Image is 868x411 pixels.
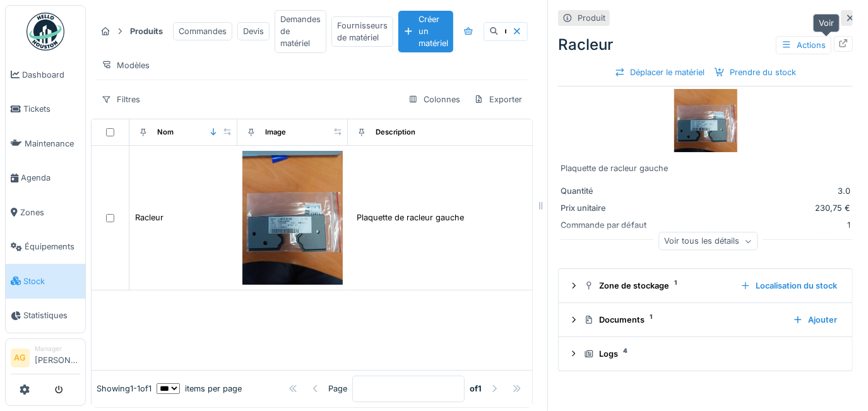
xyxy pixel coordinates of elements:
div: Modèles [96,56,155,74]
a: Équipements [6,230,85,265]
summary: Documents1Ajouter [564,308,847,331]
div: Prendre du stock [710,64,801,81]
div: Demandes de matériel [275,10,326,53]
div: Voir tous les détails [658,232,758,251]
div: Fournisseurs de matériel [331,16,393,47]
div: 1 [660,219,850,231]
a: AG Manager[PERSON_NAME] [11,344,80,374]
span: Stock [23,275,80,287]
div: Devis [237,22,270,40]
div: Documents [584,314,783,326]
div: Exporter [468,90,528,109]
summary: Logs4 [564,342,847,366]
span: Maintenance [25,138,80,150]
div: Zone de stockage [584,280,730,292]
div: Actions [776,36,831,54]
a: Statistiques [6,299,85,333]
a: Stock [6,264,85,299]
a: Dashboard [6,57,85,92]
div: Racleur [558,33,853,56]
div: Manager [35,344,80,354]
div: Filtres [96,90,146,109]
li: AG [11,348,30,367]
div: Déplacer le matériel [610,64,710,81]
div: Plaquette de racleur gauche [357,211,464,223]
div: Localisation du stock [735,277,842,294]
div: Racleur [135,211,163,223]
div: Image [265,127,286,138]
li: [PERSON_NAME] [35,344,80,371]
div: Plaquette de racleur gauche [561,162,850,174]
span: Agenda [21,172,80,184]
div: Ajouter [788,311,842,328]
div: 230,75 € [660,202,850,214]
img: Badge_color-CXgf-gQk.svg [27,13,64,51]
div: Commandes [173,22,232,40]
div: Showing 1 - 1 of 1 [97,383,152,395]
div: Voir [813,14,840,32]
div: Quantité [561,185,655,197]
div: Logs [584,348,837,360]
div: Page [328,383,347,395]
a: Zones [6,195,85,230]
summary: Zone de stockage1Localisation du stock [564,274,847,297]
span: Zones [20,206,80,218]
span: Dashboard [22,69,80,81]
div: 3.0 [660,185,850,197]
span: Équipements [25,241,80,253]
a: Maintenance [6,126,85,161]
span: Statistiques [23,309,80,321]
div: items per page [157,383,242,395]
img: Racleur [674,89,737,152]
strong: of 1 [470,383,482,395]
img: Racleur [242,151,343,285]
div: Colonnes [403,90,466,109]
div: Description [376,127,415,138]
div: Nom [157,127,174,138]
span: Tickets [23,103,80,115]
div: Créer un matériel [398,11,453,52]
a: Agenda [6,161,85,196]
div: Produit [578,12,605,24]
div: Prix unitaire [561,202,655,214]
strong: Produits [125,25,168,37]
a: Tickets [6,92,85,127]
div: Commande par défaut [561,219,655,231]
